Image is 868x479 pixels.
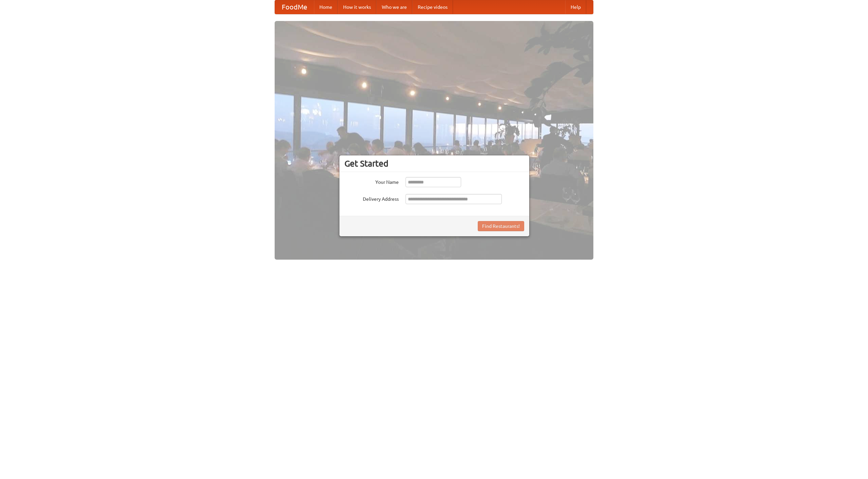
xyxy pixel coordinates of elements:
a: FoodMe [275,0,314,14]
a: Home [314,0,338,14]
a: Who we are [376,0,412,14]
label: Delivery Address [344,194,399,202]
label: Your Name [344,177,399,186]
button: Find Restaurants! [478,221,524,231]
a: Recipe videos [412,0,453,14]
h3: Get Started [344,158,524,169]
a: How it works [338,0,376,14]
a: Help [565,0,586,14]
